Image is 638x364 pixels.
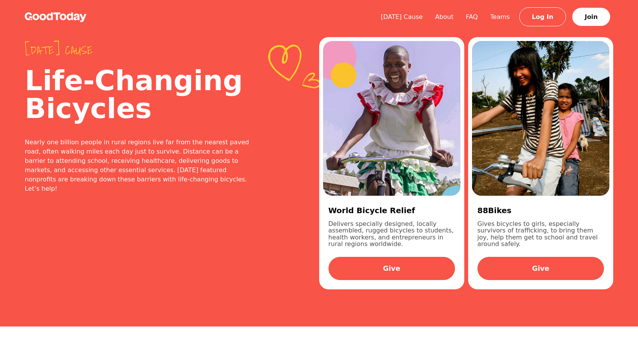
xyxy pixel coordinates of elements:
span: [DATE] cause [25,43,257,57]
a: About [429,13,460,21]
p: Delivers specially designed, locally assembled, rugged bicycles to students, health workers, and ... [328,220,455,248]
a: Give [477,257,604,280]
a: Teams [484,13,516,21]
a: FAQ [460,13,484,21]
img: bb11eb44-5f0b-48d4-88c4-99e571070cd2.jpg [472,41,609,196]
h3: World Bicycle Relief [328,205,455,216]
div: Nearly one billion people in rural regions live far from the nearest paved road, often walking mi... [25,138,257,193]
a: Join [572,8,610,26]
a: Log In [519,7,566,26]
img: GoodToday [25,12,87,22]
a: [DATE] Cause [375,13,429,21]
a: Give [328,257,455,280]
h3: 88Bikes [477,205,604,216]
p: Gives bicycles to girls, especially survivors of trafficking, to bring them joy, help them get to... [477,220,604,248]
h2: Life-Changing Bicycles [25,67,257,122]
img: 08da659a-df81-4f99-947d-411777810210.jpg [323,41,460,196]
